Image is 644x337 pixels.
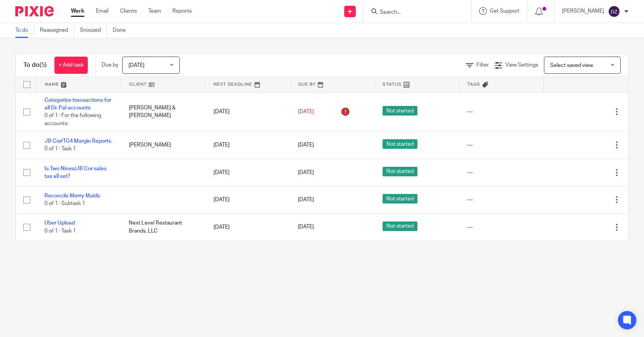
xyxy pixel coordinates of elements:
[23,61,47,69] h1: To do
[490,8,519,14] span: Get Support
[148,7,161,15] a: Team
[298,170,314,175] span: [DATE]
[121,92,205,132] td: [PERSON_NAME] & [PERSON_NAME]
[467,108,536,116] div: ---
[467,223,536,231] div: ---
[467,82,480,86] span: Tags
[608,5,620,18] img: svg%3E
[80,23,107,38] a: Snoozed
[505,62,538,68] span: View Settings
[120,7,137,15] a: Clients
[39,62,47,68] span: (5)
[562,7,604,15] p: [PERSON_NAME]
[298,225,314,230] span: [DATE]
[44,113,101,126] span: 0 of 1 · For the following accounts:
[44,201,85,206] span: 0 of 1 · Subtask 1
[44,98,111,111] a: Categorize transactions for all Dr. Pal accounts
[44,193,100,199] a: Reconcile Merry Maids
[476,62,489,68] span: Filter
[383,167,417,176] span: Not started
[44,166,107,179] a: Is Two Nines/JB Cor sales tax all set?
[550,63,593,68] span: Select saved view
[467,141,536,149] div: ---
[44,220,75,226] a: Uber Upload
[15,23,34,38] a: To do
[113,23,131,38] a: Done
[383,106,417,116] span: Not started
[44,147,76,152] span: 0 of 1 · Task 1
[44,138,111,144] a: JB Cor/TG4 Margin Reports
[383,139,417,149] span: Not started
[54,57,88,74] a: + Add task
[467,196,536,204] div: ---
[206,92,290,132] td: [DATE]
[206,159,290,186] td: [DATE]
[298,197,314,202] span: [DATE]
[172,7,192,15] a: Reports
[298,109,314,114] span: [DATE]
[379,9,448,16] input: Search
[128,63,145,68] span: [DATE]
[121,132,205,159] td: [PERSON_NAME]
[206,213,290,241] td: [DATE]
[44,228,76,234] span: 0 of 1 · Task 1
[467,169,536,176] div: ---
[383,221,417,231] span: Not started
[15,6,54,16] img: Pixie
[298,142,314,148] span: [DATE]
[96,7,108,15] a: Email
[121,213,205,241] td: Next Level Restaurant Brands, LLC
[40,23,74,38] a: Reassigned
[206,132,290,159] td: [DATE]
[383,194,417,204] span: Not started
[206,186,290,213] td: [DATE]
[102,61,118,69] p: Due by
[71,7,84,15] a: Work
